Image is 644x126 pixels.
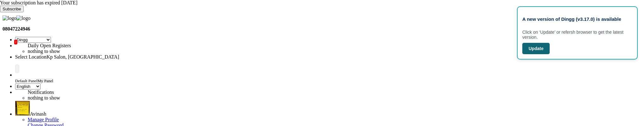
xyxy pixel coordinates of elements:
[28,95,185,101] li: nothing to show
[3,26,30,31] b: 08047224946
[28,49,185,54] li: nothing to show
[14,40,17,44] span: 2
[30,111,46,117] span: Avinash
[37,78,53,83] span: My Panel
[522,16,632,22] p: A new version of Dingg (v3.17.0) is available
[16,15,30,21] img: logo
[3,15,16,21] img: logo
[15,78,37,83] span: Default Panel
[28,117,59,122] a: Manage Profile
[522,30,632,40] p: Click on ‘Update’ or refersh browser to get the latest version.
[28,43,185,49] div: Daily Open Registers
[522,43,550,54] button: Update
[15,101,30,116] img: Avinash
[28,89,185,95] div: Notifications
